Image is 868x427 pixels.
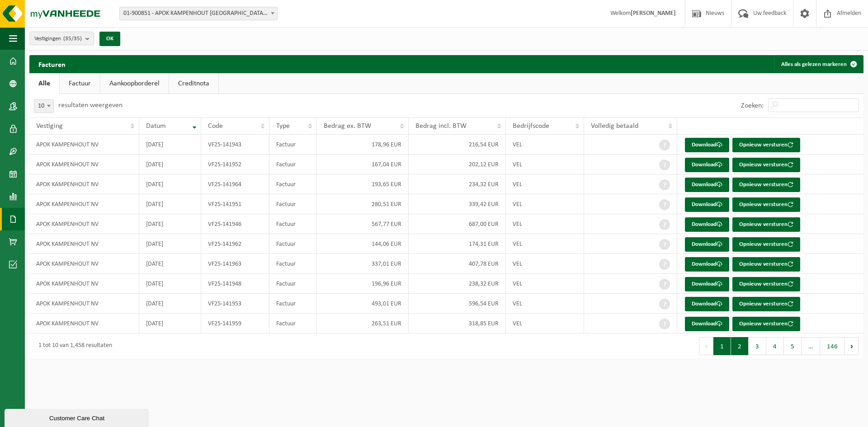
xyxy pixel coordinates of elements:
td: APOK KAMPENHOUT NV [29,234,139,254]
td: 280,51 EUR [317,194,409,214]
td: APOK KAMPENHOUT NV [29,174,139,194]
td: [DATE] [139,214,201,234]
a: Download [685,257,729,272]
td: 596,54 EUR [409,294,505,314]
td: 144,06 EUR [317,234,409,254]
span: 10 [34,100,53,113]
td: VEL [506,194,584,214]
td: 193,65 EUR [317,174,409,194]
td: [DATE] [139,194,201,214]
span: Bedrag incl. BTW [415,122,467,130]
td: [DATE] [139,294,201,314]
td: APOK KAMPENHOUT NV [29,254,139,274]
button: Previous [699,337,713,355]
button: Opnieuw versturen [732,237,800,252]
strong: [PERSON_NAME] [631,10,676,17]
a: Download [685,317,729,331]
td: 238,32 EUR [409,274,505,294]
button: Vestigingen(35/35) [29,32,94,45]
button: 4 [766,337,784,355]
span: 01-900851 - APOK KAMPENHOUT NV - KAMPENHOUT [119,7,278,20]
div: 1 tot 10 van 1,458 resultaten [34,338,112,354]
span: Bedrag ex. BTW [324,122,371,130]
a: Download [685,178,729,192]
td: APOK KAMPENHOUT NV [29,274,139,294]
button: Next [845,337,859,355]
button: Alles als gelezen markeren [774,55,863,73]
td: Factuur [269,214,317,234]
td: VEL [506,294,584,314]
td: 167,04 EUR [317,155,409,174]
td: 216,54 EUR [409,135,505,155]
span: Type [276,122,290,130]
td: 178,96 EUR [317,135,409,155]
button: Opnieuw versturen [732,158,800,172]
label: resultaten weergeven [58,102,123,109]
button: Opnieuw versturen [732,277,800,291]
button: 3 [749,337,766,355]
span: Vestiging [36,122,63,130]
span: Volledig betaald [591,122,638,130]
button: 146 [820,337,845,355]
td: 196,96 EUR [317,274,409,294]
td: 202,12 EUR [409,155,505,174]
td: 174,31 EUR [409,234,505,254]
td: VF25-141964 [201,174,269,194]
button: 5 [784,337,802,355]
td: [DATE] [139,155,201,174]
button: Opnieuw versturen [732,297,800,311]
td: VF25-141959 [201,314,269,333]
td: Factuur [269,174,317,194]
span: Datum [146,122,166,130]
button: Opnieuw versturen [732,217,800,232]
td: VF25-141963 [201,254,269,274]
a: Download [685,138,729,152]
td: Factuur [269,274,317,294]
td: [DATE] [139,174,201,194]
td: VEL [506,274,584,294]
td: 234,32 EUR [409,174,505,194]
td: 567,77 EUR [317,214,409,234]
button: 1 [713,337,731,355]
td: Factuur [269,194,317,214]
a: Download [685,237,729,252]
td: VF25-141946 [201,214,269,234]
span: Bedrijfscode [513,122,549,130]
td: VEL [506,155,584,174]
label: Zoeken: [741,102,764,109]
td: 407,78 EUR [409,254,505,274]
span: Vestigingen [34,32,82,46]
span: … [802,337,820,355]
td: VEL [506,314,584,333]
td: Factuur [269,254,317,274]
a: Download [685,297,729,311]
td: VEL [506,174,584,194]
td: [DATE] [139,314,201,333]
td: [DATE] [139,135,201,155]
td: Factuur [269,294,317,314]
td: Factuur [269,135,317,155]
td: VF25-141962 [201,234,269,254]
button: Opnieuw versturen [732,178,800,192]
td: APOK KAMPENHOUT NV [29,135,139,155]
td: [DATE] [139,254,201,274]
td: 263,51 EUR [317,314,409,333]
td: VF25-141953 [201,294,269,314]
td: APOK KAMPENHOUT NV [29,155,139,174]
span: 01-900851 - APOK KAMPENHOUT NV - KAMPENHOUT [120,7,277,20]
td: VEL [506,214,584,234]
button: Opnieuw versturen [732,197,800,212]
td: VEL [506,234,584,254]
a: Aankoopborderel [100,73,169,94]
a: Creditnota [169,73,218,94]
td: 339,42 EUR [409,194,505,214]
span: 10 [34,99,54,113]
a: Download [685,197,729,212]
td: VF25-141943 [201,135,269,155]
a: Download [685,277,729,291]
button: Opnieuw versturen [732,257,800,272]
td: VF25-141951 [201,194,269,214]
h2: Facturen [29,55,75,73]
a: Download [685,158,729,172]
